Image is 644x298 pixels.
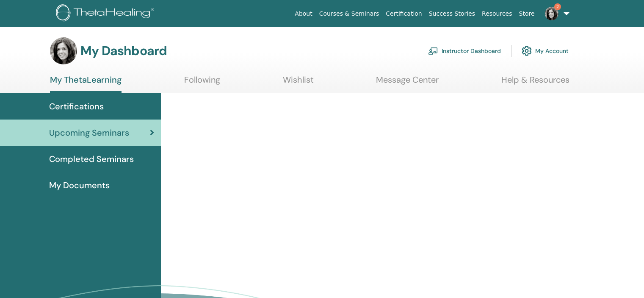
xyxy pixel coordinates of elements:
a: Message Center [376,75,439,91]
a: Wishlist [283,75,314,91]
img: default.jpg [50,37,77,64]
span: Upcoming Seminars [49,126,129,139]
img: cog.svg [522,44,532,58]
img: logo.png [56,4,157,23]
a: My Account [522,42,569,60]
a: Resources [478,6,516,22]
a: Success Stories [426,6,478,22]
span: My Documents [49,179,110,192]
a: My ThetaLearning [50,75,122,93]
a: Help & Resources [501,75,569,91]
a: Store [516,6,538,22]
span: Certifications [49,100,104,113]
span: Completed Seminars [49,153,134,165]
a: About [291,6,315,22]
a: Certification [382,6,425,22]
span: 2 [554,3,561,10]
a: Following [184,75,220,91]
a: Courses & Seminars [316,6,383,22]
img: chalkboard-teacher.svg [428,47,438,55]
img: default.jpg [545,7,558,20]
a: Instructor Dashboard [428,42,501,60]
h3: My Dashboard [80,43,167,58]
